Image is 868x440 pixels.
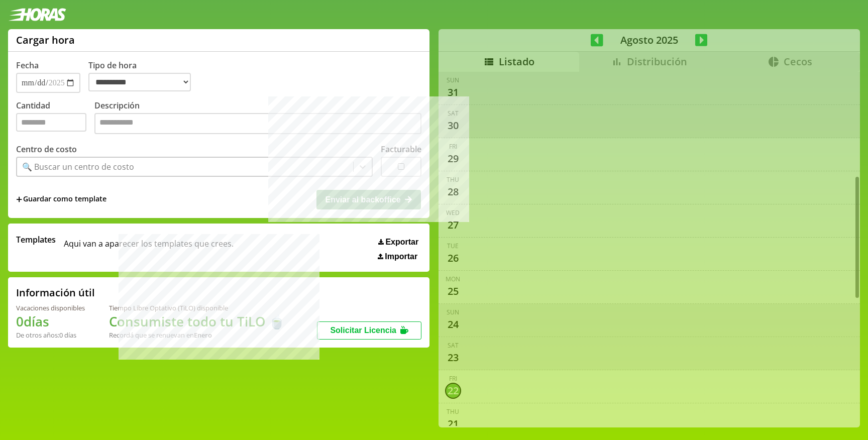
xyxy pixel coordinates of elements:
[109,331,285,340] div: Recordá que se renuevan en
[8,8,66,21] img: logotipo
[16,194,22,205] span: +
[16,144,77,155] label: Centro de costo
[16,234,56,245] span: Templates
[16,312,85,331] h1: 0 días
[16,331,85,340] div: De otros años: 0 días
[375,237,421,247] button: Exportar
[16,303,85,312] div: Vacaciones disponibles
[317,321,421,340] button: Solicitar Licencia
[94,113,421,134] textarea: Descripción
[16,194,106,205] span: +Guardar como template
[330,326,396,335] span: Solicitar Licencia
[16,60,39,71] label: Fecha
[16,113,86,132] input: Cantidad
[88,73,191,91] select: Tipo de hora
[16,100,94,137] label: Cantidad
[194,331,212,340] b: Enero
[385,252,417,261] span: Importar
[88,60,199,93] label: Tipo de hora
[385,238,418,247] span: Exportar
[109,312,285,331] h1: Consumiste todo tu TiLO 🍵
[381,144,421,155] label: Facturable
[16,33,75,47] h1: Cargar hora
[64,234,234,261] span: Aqui van a aparecer los templates que crees.
[109,303,285,312] div: Tiempo Libre Optativo (TiLO) disponible
[16,286,95,299] h2: Información útil
[94,100,421,137] label: Descripción
[22,161,134,172] div: 🔍 Buscar un centro de costo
